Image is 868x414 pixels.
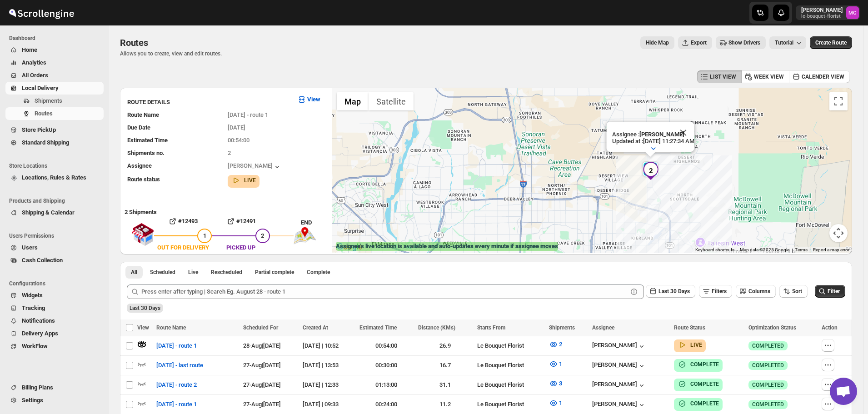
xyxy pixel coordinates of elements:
[359,361,413,370] div: 00:30:00
[754,73,784,80] span: WEEK VIEW
[592,381,646,390] div: [PERSON_NAME]
[120,37,148,48] span: Routes
[231,176,256,185] button: LIVE
[22,330,58,337] span: Delivery Apps
[261,232,264,239] span: 2
[813,247,849,252] a: Report a map error
[5,241,104,254] button: Users
[697,70,742,83] button: LIST VIEW
[22,397,43,404] span: Settings
[301,218,328,227] div: END
[22,126,56,133] span: Store PickUp
[5,56,104,69] button: Analytics
[5,254,104,267] button: Cash Collection
[9,162,105,170] span: Store Locations
[22,85,59,91] span: Local Delivery
[336,242,558,251] label: Assignee's live location is available and auto-updates every minute if assignee moves
[127,176,160,183] span: Route status
[5,171,104,184] button: Locations, Rules & Rates
[5,69,104,82] button: All Orders
[741,70,789,83] button: WEEK VIEW
[802,73,844,80] span: CALENDER VIEW
[303,361,354,370] div: [DATE] | 13:53
[559,341,562,348] span: 2
[642,162,660,180] div: 2
[789,70,850,83] button: CALENDER VIEW
[559,360,562,367] span: 1
[156,324,186,331] span: Route Name
[544,337,568,352] button: 2
[211,269,242,276] span: Rescheduled
[156,400,197,409] span: [DATE] - route 1
[154,214,212,229] button: #12493
[690,342,702,348] b: LIVE
[678,36,712,49] button: Export
[5,381,104,394] button: Billing Plans
[127,150,165,156] span: Shipments no.
[255,269,294,276] span: Partial complete
[151,397,202,412] button: [DATE] - route 1
[5,314,104,327] button: Notifications
[228,111,268,118] span: [DATE] - route 1
[736,285,776,298] button: Columns
[130,305,160,311] span: Last 30 Days
[828,288,840,294] span: Filter
[810,36,852,49] button: Create Route
[678,340,702,349] button: LIVE
[9,35,105,42] span: Dashboard
[156,380,197,389] span: [DATE] - route 2
[35,97,62,104] span: Shipments
[22,304,45,311] span: Tracking
[307,269,330,276] span: Complete
[646,39,669,46] span: Hide Map
[712,288,727,294] span: Filters
[22,174,86,181] span: Locations, Rules & Rates
[690,400,719,407] b: COMPLETE
[559,399,562,406] span: 1
[848,10,857,16] text: MG
[418,400,471,409] div: 11.2
[477,380,544,389] div: Le Bouquet Florist
[822,324,838,331] span: Action
[748,288,770,294] span: Columns
[690,361,719,368] b: COMPLETE
[150,269,175,276] span: Scheduled
[292,92,326,107] button: View
[334,241,364,253] a: Open this area in Google Maps (opens a new window)
[359,380,413,389] div: 01:13:00
[678,360,719,369] button: COMPLETE
[243,324,278,331] span: Scheduled For
[544,396,568,410] button: 1
[710,73,736,80] span: LIST VIEW
[228,162,282,171] div: [PERSON_NAME]
[418,380,471,389] div: 31.1
[5,95,104,107] button: Shipments
[5,394,104,407] button: Settings
[5,327,104,340] button: Delivery Apps
[236,218,256,224] b: #12491
[846,6,859,19] span: Melody Gluth
[477,400,544,409] div: Le Bouquet Florist
[801,14,843,19] p: le-bouquet-florist
[151,358,209,373] button: [DATE] - last route
[795,247,808,252] a: Terms (opens in new tab)
[228,150,231,156] span: 2
[359,341,413,350] div: 00:54:00
[728,39,760,46] span: Show Drivers
[829,224,848,242] button: Map camera controls
[769,36,806,49] button: Tutorial
[244,177,256,184] b: LIVE
[294,227,316,244] img: trip_end.png
[752,381,784,389] span: COMPLETED
[359,324,397,331] span: Estimated Time
[337,92,369,110] button: Show street map
[612,131,694,138] p: Assignee :
[5,44,104,56] button: Home
[691,39,707,46] span: Export
[127,98,290,107] h3: ROUTE DETAILS
[156,341,197,350] span: [DATE] - route 1
[303,400,354,409] div: [DATE] | 09:33
[544,357,568,371] button: 1
[178,218,198,224] b: #12493
[695,247,734,253] button: Keyboard shortcuts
